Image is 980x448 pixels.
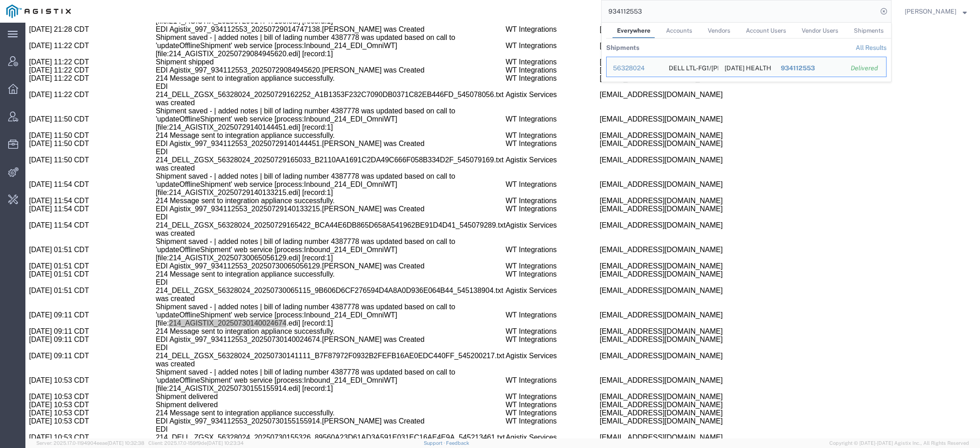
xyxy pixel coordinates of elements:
[480,44,574,52] td: WT Integrations
[574,109,697,117] span: [EMAIL_ADDRESS][DOMAIN_NAME]
[4,150,130,174] td: [DATE] 11:54 CDT
[574,411,697,419] span: [EMAIL_ADDRESS][DOMAIN_NAME]
[424,440,446,446] a: Support
[574,305,697,312] span: [EMAIL_ADDRESS][DOMAIN_NAME]
[781,63,838,73] div: 934112553
[574,182,697,190] span: [EMAIL_ADDRESS][DOMAIN_NAME]
[574,394,697,402] span: [EMAIL_ADDRESS][DOMAIN_NAME]
[25,23,980,438] iframe: FS Legacy Container
[613,63,656,73] div: 56328024
[480,182,574,190] td: WT Integrations
[130,35,480,44] td: Shipment shipped
[130,370,480,378] td: Shipment delivered
[574,248,697,255] span: [EMAIL_ADDRESS][DOMAIN_NAME]
[480,305,574,313] td: WT Integrations
[574,68,697,76] span: [EMAIL_ADDRESS][DOMAIN_NAME]
[4,182,130,190] td: [DATE] 11:54 CDT
[130,84,480,109] td: Shipment saved - | added notes | bill of lading number 4387778 was updated based on call to 'upda...
[6,5,71,18] img: logo
[480,239,574,248] td: WT Integrations
[574,133,697,141] span: [EMAIL_ADDRESS][DOMAIN_NAME]
[4,109,130,117] td: [DATE] 11:50 CDT
[130,386,480,394] td: 214 Message sent to integration appliance successfully.
[606,39,891,82] table: Search Results
[130,60,480,84] td: EDI 214_DELL_ZGSX_56328024_20250729162252_A1B1353F232C7090DB0371C82EB446FD_545078056.txt was created
[130,248,480,256] td: 214 Message sent to integration appliance successfully.
[480,190,574,215] td: Agistix Services
[480,378,574,386] td: WT Integrations
[4,190,130,215] td: [DATE] 11:54 CDT
[574,174,697,182] span: [EMAIL_ADDRESS][DOMAIN_NAME]
[207,440,244,446] span: [DATE] 10:23:34
[130,313,480,321] td: EDI Agistix_997_934112553_20250730140024674.[PERSON_NAME] was Created
[725,57,768,77] div: ASCENSION HEALTH
[574,117,697,125] span: [EMAIL_ADDRESS][DOMAIN_NAME]
[480,313,574,321] td: WT Integrations
[708,27,730,34] span: Vendors
[130,305,480,313] td: 214 Message sent to integration appliance successfully.
[480,256,574,280] td: Agistix Services
[130,109,480,117] td: 214 Message sent to integration appliance successfully.
[802,27,838,34] span: Vendor Users
[130,174,480,182] td: 214 Message sent to integration appliance successfully.
[480,370,574,378] td: WT Integrations
[480,60,574,84] td: Agistix Services
[574,158,697,166] span: [EMAIL_ADDRESS][DOMAIN_NAME]
[851,63,880,73] div: Delivered
[856,44,887,51] a: View all shipments found by criterion
[4,215,130,239] td: [DATE] 01:51 CDT
[480,174,574,182] td: WT Integrations
[574,93,697,100] span: [EMAIL_ADDRESS][DOMAIN_NAME]
[4,370,130,378] td: [DATE] 10:53 CDT
[130,280,480,305] td: Shipment saved - | added notes | bill of lading number 4387778 was updated based on call to 'upda...
[905,6,956,16] span: Kaitlyn Hostetler
[574,288,697,296] span: [EMAIL_ADDRESS][DOMAIN_NAME]
[4,52,130,60] td: [DATE] 11:22 CDT
[854,27,884,34] span: Shipments
[4,44,130,52] td: [DATE] 11:22 CDT
[480,35,574,44] td: WT Integrations
[606,39,639,57] th: Shipments
[4,239,130,248] td: [DATE] 01:51 CDT
[4,256,130,280] td: [DATE] 01:51 CDT
[574,329,697,337] span: [EMAIL_ADDRESS][DOMAIN_NAME]
[4,280,130,305] td: [DATE] 09:11 CDT
[574,354,697,361] span: [EMAIL_ADDRESS][DOMAIN_NAME]
[446,440,469,446] a: Feedback
[130,150,480,174] td: Shipment saved - | added notes | bill of lading number 4387778 was updated based on call to 'upda...
[746,27,786,34] span: Account Users
[36,440,144,446] span: Server: 2025.17.0-1194904eeae
[130,256,480,280] td: EDI 214_DELL_ZGSX_56328024_20250730065115_9B606D6CF276594D4A8A0D936E064B44_545138904.txt was created
[130,52,480,60] td: 214 Message sent to integration appliance successfully.
[669,57,712,77] div: DELL LTL-FG1/HIXSON
[480,346,574,370] td: WT Integrations
[480,150,574,174] td: WT Integrations
[574,199,697,206] span: [EMAIL_ADDRESS][DOMAIN_NAME]
[130,44,480,52] td: EDI Agistix_997_934112553_20250729084945620.[PERSON_NAME] was Created
[480,125,574,150] td: Agistix Services
[574,313,697,321] span: [EMAIL_ADDRESS][DOMAIN_NAME]
[130,239,480,248] td: EDI Agistix_997_934112553_20250730065056129.[PERSON_NAME] was Created
[4,248,130,256] td: [DATE] 01:51 CDT
[4,386,130,394] td: [DATE] 10:53 CDT
[4,403,130,427] td: [DATE] 10:53 CDT
[574,386,697,394] span: [EMAIL_ADDRESS][DOMAIN_NAME]
[108,440,144,446] span: [DATE] 10:32:38
[480,394,574,403] td: WT Integrations
[4,321,130,346] td: [DATE] 09:11 CDT
[130,190,480,215] td: EDI 214_DELL_ZGSX_56328024_20250729165422_BCA44E6DB865D658A541962BE91D4D41_545079289.txt was created
[904,6,967,17] button: [PERSON_NAME]
[574,264,697,272] span: [EMAIL_ADDRESS][DOMAIN_NAME]
[480,84,574,109] td: WT Integrations
[480,321,574,346] td: Agistix Services
[480,215,574,239] td: WT Integrations
[130,117,480,125] td: EDI Agistix_997_934112553_20250729140144451.[PERSON_NAME] was Created
[781,64,815,72] span: 934112553
[130,346,480,370] td: Shipment saved - | added notes | bill of lading number 4387778 was updated based on call to 'upda...
[148,440,244,446] span: Client: 2025.17.0-159f9de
